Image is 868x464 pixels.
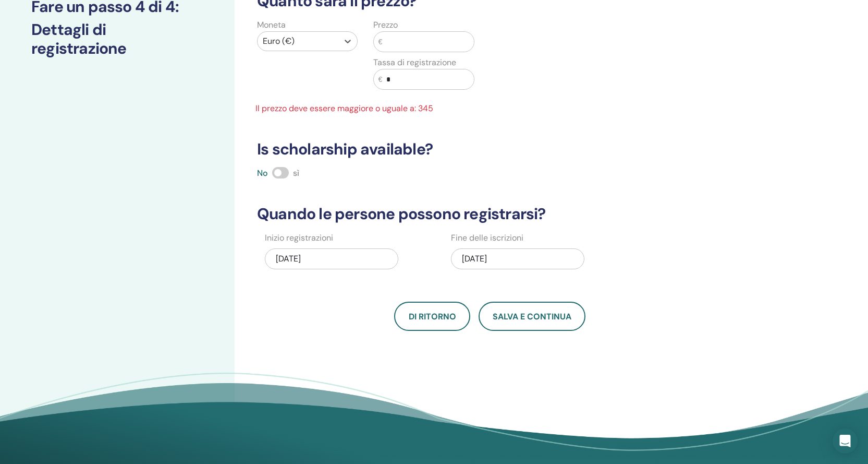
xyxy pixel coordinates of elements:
[409,311,456,322] span: Di ritorno
[451,232,523,244] label: Fine delle iscrizioni
[394,302,470,331] button: Di ritorno
[378,37,382,47] span: €
[257,168,268,179] span: No
[293,168,299,179] span: sì
[373,19,398,31] label: Prezzo
[833,429,858,454] div: Open Intercom Messenger
[378,74,382,85] span: €
[257,19,286,31] label: Moneta
[249,102,482,115] span: Il prezzo deve essere maggiore o uguale a: 345
[479,302,585,331] button: Salva e continua
[265,232,333,244] label: Inizio registrazioni
[251,140,729,159] h3: Is scholarship available?
[31,20,203,58] h3: Dettagli di registrazione
[373,56,456,69] label: Tassa di registrazione
[265,248,398,269] div: [DATE]
[451,248,584,269] div: [DATE]
[493,311,571,322] span: Salva e continua
[251,205,729,223] h3: Quando le persone possono registrarsi?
